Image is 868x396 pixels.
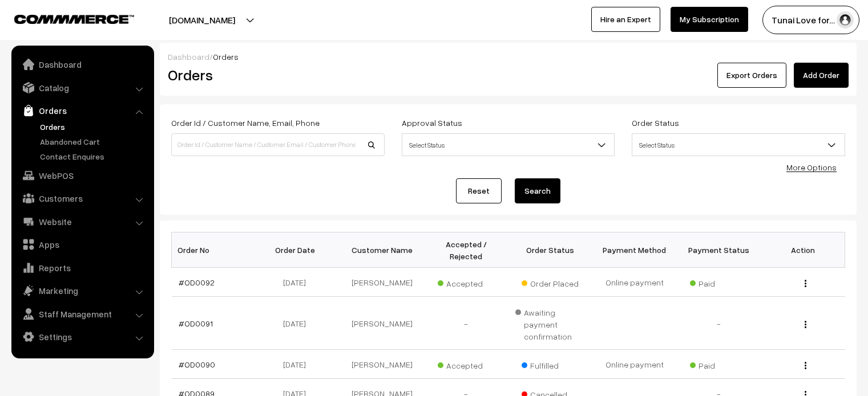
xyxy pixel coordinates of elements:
td: [DATE] [256,350,340,379]
td: - [424,297,508,350]
th: Payment Status [677,232,761,268]
th: Customer Name [340,232,425,268]
span: Fulfilled [522,357,579,371]
a: My Subscription [671,7,748,32]
h2: Orders [168,66,383,84]
img: user [837,11,854,28]
a: Orders [37,121,150,133]
a: WebPOS [14,165,150,186]
img: Menu [805,362,806,369]
a: Orders [14,100,150,121]
a: Contact Enquires [37,150,150,162]
a: Website [14,211,150,232]
td: [PERSON_NAME] [340,268,425,297]
th: Payment Method [592,232,677,268]
a: Abandoned Cart [37,136,150,148]
a: #OD0091 [179,319,213,328]
a: More Options [786,162,837,172]
td: - [677,297,761,350]
a: #OD0092 [179,277,215,287]
span: Accepted [438,275,495,289]
img: Menu [805,280,806,287]
button: [DOMAIN_NAME] [129,6,275,34]
a: Marketing [14,280,150,301]
img: COMMMERCE [14,15,134,23]
span: Select Status [402,133,615,156]
a: Dashboard [168,52,209,62]
button: Search [515,178,560,203]
button: Tunai Love for… [762,6,859,34]
a: Catalog [14,77,150,98]
button: Export Orders [717,63,786,88]
a: COMMMERCE [14,11,114,25]
td: [PERSON_NAME] [340,350,425,379]
th: Order Status [508,232,593,268]
a: Dashboard [14,54,150,75]
a: Reset [456,178,502,203]
span: Orders [213,52,239,62]
td: [PERSON_NAME] [340,297,425,350]
td: [DATE] [256,297,340,350]
span: Select Status [632,135,845,155]
a: #OD0090 [179,360,215,369]
th: Action [761,232,845,268]
td: Online payment [592,268,677,297]
a: Apps [14,234,150,255]
div: / [168,51,849,63]
span: Awaiting payment confirmation [515,304,586,342]
span: Accepted [438,357,495,371]
a: Customers [14,188,150,209]
th: Accepted / Rejected [424,232,508,268]
td: [DATE] [256,268,340,297]
span: Paid [690,275,747,289]
label: Approval Status [402,117,462,129]
span: Order Placed [522,275,579,289]
img: Menu [805,321,806,328]
a: Hire an Expert [591,7,660,32]
a: Reports [14,258,150,278]
a: Staff Management [14,304,150,324]
a: Settings [14,326,150,347]
span: Select Status [402,135,615,155]
span: Paid [690,357,747,371]
span: Select Status [632,133,845,156]
th: Order No [172,232,256,268]
label: Order Status [632,117,679,129]
a: Add Order [794,63,849,88]
td: Online payment [592,350,677,379]
input: Order Id / Customer Name / Customer Email / Customer Phone [171,133,385,156]
th: Order Date [256,232,340,268]
label: Order Id / Customer Name, Email, Phone [171,117,320,129]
